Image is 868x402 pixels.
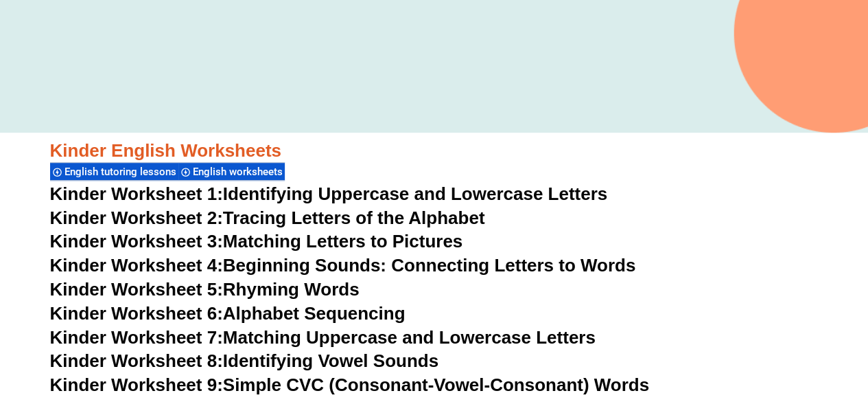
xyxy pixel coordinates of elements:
span: Kinder Worksheet 1: [50,183,223,204]
a: Kinder Worksheet 8:Identifying Vowel Sounds [50,350,438,371]
span: Kinder Worksheet 9: [50,375,223,395]
a: Kinder Worksheet 4:Beginning Sounds: Connecting Letters to Words [50,255,636,276]
span: English worksheets [193,166,287,178]
a: Kinder Worksheet 7:Matching Uppercase and Lowercase Letters [50,327,596,348]
a: Kinder Worksheet 1:Identifying Uppercase and Lowercase Letters [50,183,608,204]
iframe: Chat Widget [640,247,868,402]
span: Kinder Worksheet 6: [50,303,223,324]
span: Kinder Worksheet 7: [50,327,223,348]
span: Kinder Worksheet 8: [50,350,223,371]
span: Kinder Worksheet 5: [50,279,223,300]
div: English worksheets [178,162,285,181]
a: Kinder Worksheet 9:Simple CVC (Consonant-Vowel-Consonant) Words [50,375,649,395]
a: Kinder Worksheet 6:Alphabet Sequencing [50,303,406,324]
a: Kinder Worksheet 5:Rhyming Words [50,279,360,300]
a: Kinder Worksheet 3:Matching Letters to Pictures [50,231,463,252]
span: Kinder Worksheet 3: [50,231,223,252]
span: English tutoring lessons [64,166,180,178]
h3: Kinder English Worksheets [50,139,819,163]
div: English tutoring lessons [50,162,178,181]
span: Kinder Worksheet 2: [50,208,223,228]
span: Kinder Worksheet 4: [50,255,223,276]
a: Kinder Worksheet 2:Tracing Letters of the Alphabet [50,208,485,228]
